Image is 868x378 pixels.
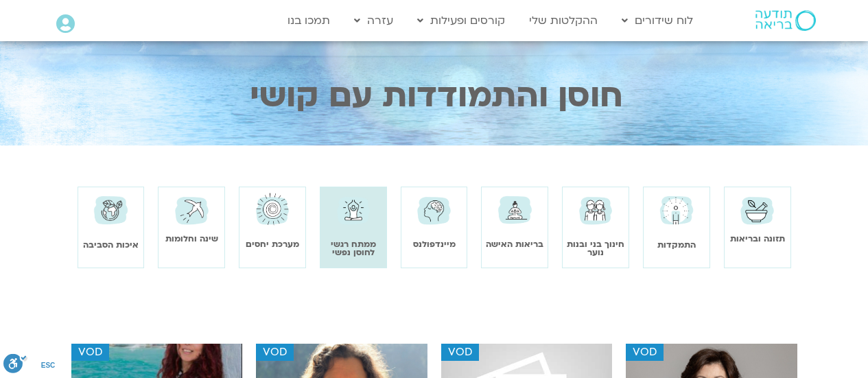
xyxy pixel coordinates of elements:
a: מערכת יחסים [246,239,299,250]
span: VOD [71,344,109,362]
span: VOD [626,344,664,362]
a: קורסים ופעילות [410,8,512,34]
a: שינה וחלומות [165,233,218,244]
a: תמכו בנו [281,8,337,34]
span: VOD [441,344,479,362]
a: איכות הסביבה [83,239,139,250]
a: חינוך בני ובנות נוער [567,239,624,257]
a: ממתח רגשי לחוסן נפשי [331,239,376,257]
a: ההקלטות שלי [522,8,605,34]
a: התמקדות [657,239,696,250]
a: מיינדפולנס [413,239,456,250]
a: לוח שידורים [615,8,700,34]
a: תזונה ובריאות [730,233,785,244]
span: VOD [256,344,294,362]
a: בריאות האישה [486,239,543,250]
a: עזרה [347,8,400,34]
img: תודעה בריאה [755,10,816,31]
